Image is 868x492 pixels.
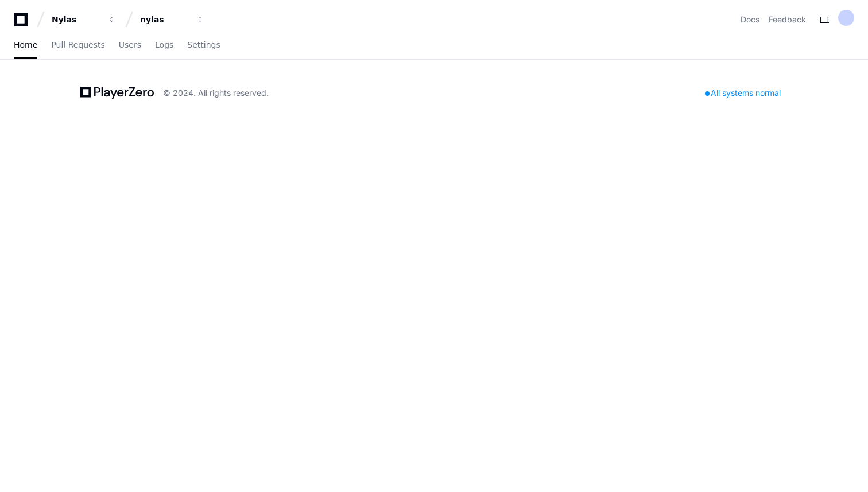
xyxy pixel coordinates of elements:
div: © 2024. All rights reserved. [163,87,269,99]
button: Nylas [47,9,121,30]
a: Logs [155,32,173,59]
button: Feedback [769,14,806,25]
a: Pull Requests [51,32,104,59]
a: Docs [741,14,759,25]
span: Users [119,41,141,48]
a: Home [14,32,37,59]
a: Users [119,32,141,59]
button: nylas [135,9,209,30]
div: nylas [140,14,189,25]
span: Settings [187,41,220,48]
div: All systems normal [698,85,788,101]
span: Logs [155,41,173,48]
a: Settings [187,32,220,59]
span: Pull Requests [51,41,104,48]
span: Home [14,41,37,48]
div: Nylas [52,14,101,25]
